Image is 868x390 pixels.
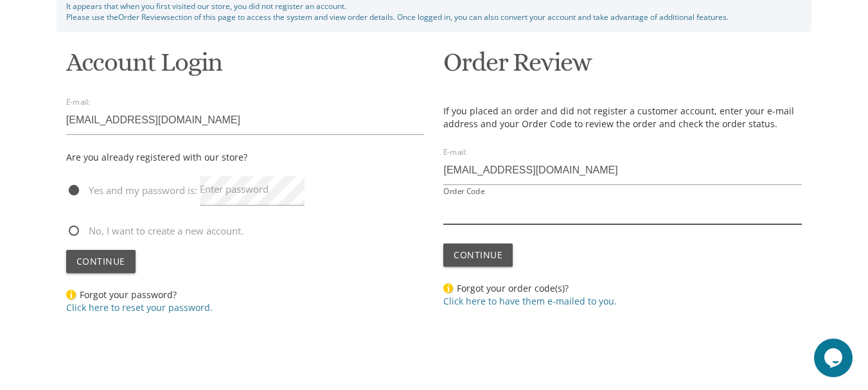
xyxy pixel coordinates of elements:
[66,288,76,300] img: Forgot your password?
[66,301,213,314] a: Click here to reset your password.
[66,288,213,314] span: Forgot your password?
[443,105,802,130] p: If you placed an order and did not register a customer account, enter your e-mail address and you...
[66,182,197,199] span: Yes and my password is:
[454,249,502,261] span: Continue
[66,250,136,273] button: Continue
[76,255,125,267] span: Continue
[66,150,247,165] div: Are you already registered with our store?
[66,96,91,107] label: E-mail:
[443,282,454,294] img: Forgot your order code(s)?
[443,186,484,197] label: Order Code
[443,48,802,86] h1: Order Review
[814,339,855,377] iframe: chat widget
[443,295,617,307] a: Click here to have them e-mailed to you.
[443,282,617,307] span: Forgot your order code(s)?
[66,48,425,86] h1: Account Login
[118,12,166,22] strong: Order Review
[443,146,468,157] label: E-mail:
[66,223,244,239] span: No, I want to create a new account.
[443,244,513,267] button: Continue
[200,182,269,196] label: Enter password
